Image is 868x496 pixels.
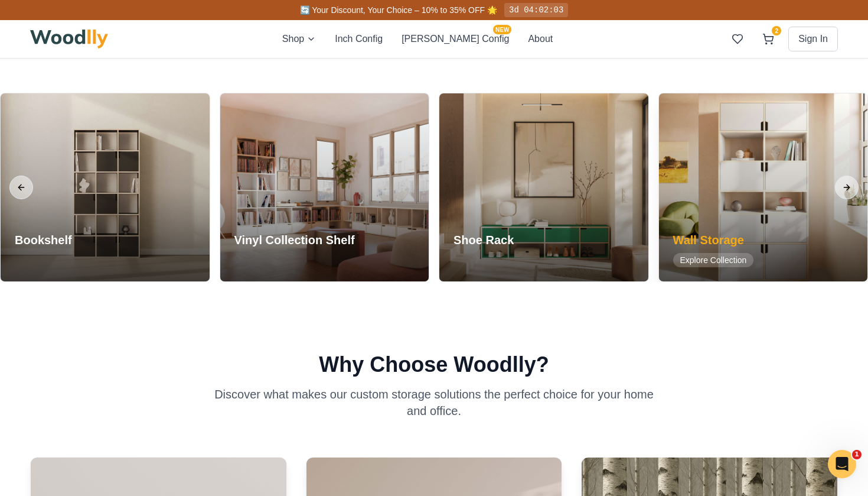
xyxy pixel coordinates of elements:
h3: Bookshelf [15,232,96,248]
span: Explore Collection [673,253,754,267]
span: 🔄 Your Discount, Your Choice – 10% to 35% OFF 🌟 [300,5,497,15]
button: About [528,32,553,46]
button: Inch Config [335,32,383,46]
h3: Wall Storage [673,232,754,248]
h2: Why Choose Woodlly? [30,353,838,377]
button: [PERSON_NAME] ConfigNEW [402,32,509,46]
p: Discover what makes our custom storage solutions the perfect choice for your home and office. [207,386,661,419]
iframe: Intercom live chat [828,450,856,478]
span: NEW [493,25,511,34]
button: 2 [758,28,779,50]
div: 3d 04:02:03 [504,3,568,17]
img: Woodlly [30,30,108,48]
h3: Vinyl Collection Shelf [234,232,355,248]
span: 2 [772,26,781,35]
button: Shop [282,32,316,46]
h3: Shoe Rack [453,232,534,248]
span: 1 [852,450,862,459]
button: Sign In [788,27,838,51]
